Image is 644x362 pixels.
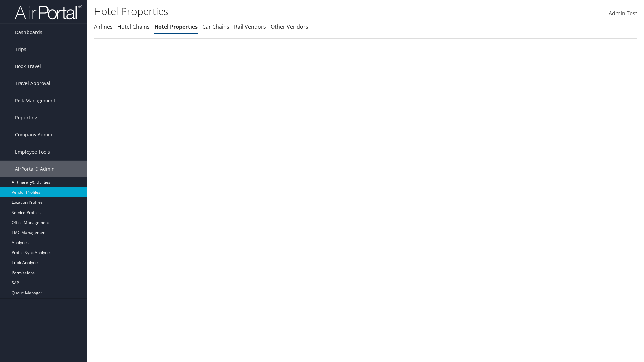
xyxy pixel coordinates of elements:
[202,23,229,31] a: Car Chains
[609,10,637,17] span: Admin Test
[15,75,50,92] span: Travel Approval
[117,23,150,31] a: Hotel Chains
[94,23,113,31] a: Airlines
[271,23,308,31] a: Other Vendors
[15,24,42,41] span: Dashboards
[15,126,52,143] span: Company Admin
[94,4,456,18] h1: Hotel Properties
[15,109,37,126] span: Reporting
[15,143,50,160] span: Employee Tools
[15,58,41,75] span: Book Travel
[154,23,198,31] a: Hotel Properties
[15,92,55,109] span: Risk Management
[609,3,637,24] a: Admin Test
[234,23,266,31] a: Rail Vendors
[15,4,82,20] img: airportal-logo.png
[15,161,55,177] span: AirPortal® Admin
[15,41,26,58] span: Trips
